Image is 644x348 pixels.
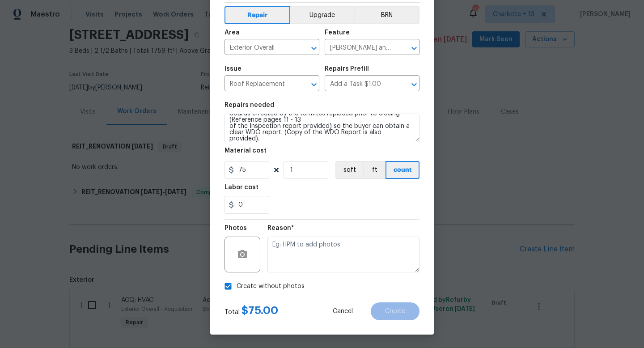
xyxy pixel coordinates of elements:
[335,161,363,179] button: sqft
[371,302,419,320] button: Create
[386,161,419,179] button: count
[225,102,274,108] h5: Repairs needed
[225,225,247,231] h5: Photos
[333,308,353,315] span: Cancel
[225,66,241,72] h5: Issue
[225,148,267,154] h5: Material cost
[308,78,320,91] button: Open
[225,6,290,24] button: Repair
[318,302,367,320] button: Cancel
[325,30,350,36] h5: Feature
[354,6,419,24] button: BRN
[290,6,354,24] button: Upgrade
[408,78,420,91] button: Open
[225,306,278,317] div: Total
[308,42,320,55] button: Open
[237,282,305,291] span: Create without photos
[241,305,278,316] span: $ 75.00
[267,225,294,231] h5: Reason*
[325,66,369,72] h5: Repairs Prefill
[363,161,386,179] button: ft
[225,30,240,36] h5: Area
[225,184,258,191] h5: Labor cost
[385,308,405,315] span: Create
[408,42,420,55] button: Open
[225,114,419,142] textarea: HPM to detail Dishwasher machine drain leak underneath the kitchen sink and master bathroom sink ...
